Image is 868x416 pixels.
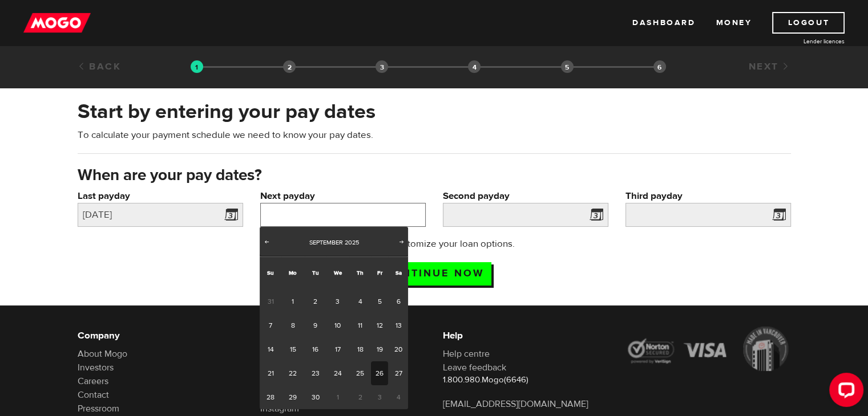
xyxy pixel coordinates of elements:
a: Contact [78,389,109,401]
a: 25 [349,361,370,385]
a: 9 [305,313,326,337]
p: 1.800.980.Mogo(6646) [443,374,608,386]
a: 4 [349,289,370,313]
a: 2 [305,289,326,313]
span: Friday [377,269,382,276]
a: 7 [260,313,281,337]
a: Next [396,237,407,248]
iframe: LiveChat chat widget [820,368,868,416]
label: Next payday [260,189,426,203]
a: 5 [371,289,389,313]
h6: Help [443,329,608,342]
span: Sunday [267,269,274,276]
a: 16 [305,337,326,361]
p: Next up: Customize your loan options. [321,237,547,251]
h6: Company [78,329,243,342]
a: 15 [281,337,305,361]
span: 3 [371,385,389,409]
label: Third payday [625,189,791,203]
h2: Start by entering your pay dates [78,100,791,124]
a: 29 [281,385,305,409]
a: 21 [260,361,281,385]
p: To calculate your payment schedule we need to know your pay dates. [78,128,791,142]
a: 28 [260,385,281,409]
a: 8 [281,313,305,337]
a: Careers [78,376,108,387]
a: 18 [349,337,370,361]
a: 20 [388,337,408,361]
a: 27 [388,361,408,385]
a: Leave feedback [443,362,506,373]
span: Wednesday [334,269,342,276]
a: 10 [326,313,349,337]
label: Last payday [78,189,243,203]
img: transparent-188c492fd9eaac0f573672f40bb141c2.gif [191,60,203,73]
a: 24 [326,361,349,385]
a: 6 [388,289,408,313]
span: September [309,238,343,247]
a: Lender licences [759,37,845,46]
a: About Mogo [78,348,127,360]
span: Monday [289,269,297,276]
span: Thursday [357,269,364,276]
a: 30 [305,385,326,409]
span: 2025 [345,238,359,247]
span: 4 [388,385,408,409]
a: [EMAIL_ADDRESS][DOMAIN_NAME] [443,398,588,410]
span: Prev [262,237,271,246]
input: Continue now [377,262,491,286]
a: 26 [371,361,389,385]
span: 2 [349,385,370,409]
a: Dashboard [632,12,695,34]
span: Next [397,237,406,246]
a: Logout [772,12,845,34]
label: Second payday [443,189,608,203]
span: 1 [326,385,349,409]
a: 23 [305,361,326,385]
a: Pressroom [78,403,119,414]
a: 14 [260,337,281,361]
img: legal-icons-92a2ffecb4d32d839781d1b4e4802d7b.png [625,327,791,371]
a: Instagram [260,403,299,414]
a: Next [748,60,790,73]
span: 31 [260,289,281,313]
a: 12 [371,313,389,337]
a: 17 [326,337,349,361]
a: 11 [349,313,370,337]
a: 19 [371,337,389,361]
a: 13 [388,313,408,337]
a: Prev [261,237,272,248]
a: Investors [78,362,114,373]
span: Tuesday [312,269,318,276]
a: 3 [326,289,349,313]
span: Saturday [395,269,401,276]
a: 1 [281,289,305,313]
h3: When are your pay dates? [78,166,791,185]
a: Back [78,60,122,73]
a: Money [716,12,752,34]
a: 22 [281,361,305,385]
img: mogo_logo-11ee424be714fa7cbb0f0f49df9e16ec.png [23,12,91,34]
a: Help centre [443,348,490,360]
